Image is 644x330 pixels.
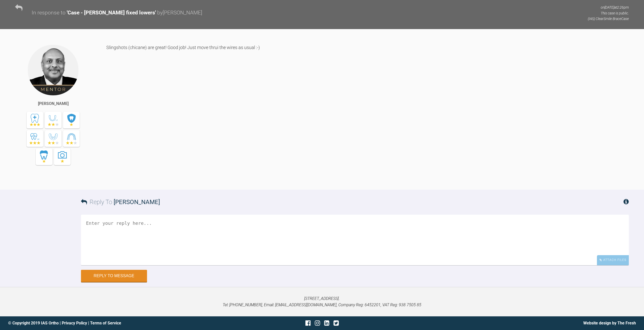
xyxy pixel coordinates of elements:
[157,8,202,17] div: by [PERSON_NAME]
[106,44,629,182] div: Slingshots (chicane) are great! Good job! Just move thrui the wires as usual :-)
[588,10,629,16] p: This case is public.
[62,321,87,325] a: Privacy Policy
[67,8,156,17] div: ' Case - [PERSON_NAME] fixed lowers '
[583,321,636,325] a: Website design by The Fresh
[588,16,629,21] p: (IAS) ClearSmile Brace Case
[597,255,629,265] div: Attach Files
[8,320,217,326] div: © Copyright 2019 IAS Ortho | |
[38,100,69,107] div: [PERSON_NAME]
[90,321,121,325] a: Terms of Service
[81,197,160,207] h3: Reply To
[32,8,66,17] div: In response to
[114,199,160,206] span: [PERSON_NAME]
[588,5,629,10] p: on [DATE] at 2:26pm
[81,270,147,282] button: Reply to Message
[8,295,636,308] p: [STREET_ADDRESS]. Tel: [PHONE_NUMBER], Email: [EMAIL_ADDRESS][DOMAIN_NAME], Company Reg: 6452201,...
[27,44,79,96] img: Utpalendu Bose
